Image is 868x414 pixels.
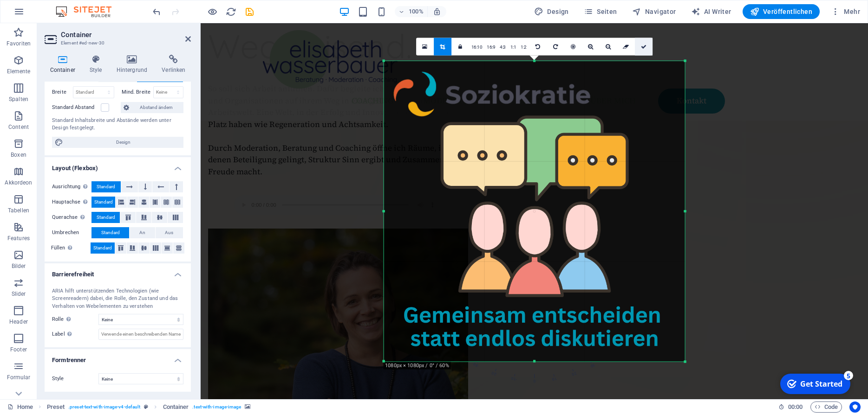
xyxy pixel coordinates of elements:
[584,7,617,16] span: Seiten
[8,207,29,214] p: Tabellen
[151,6,162,17] button: undo
[617,38,635,55] a: Zurücksetzen
[68,401,140,413] span: . preset-text-with-image-v4-default
[122,89,153,95] label: Mind. Breite
[121,102,183,113] button: Abstand ändern
[52,376,64,382] span: Style
[69,1,78,10] div: 5
[530,4,573,19] div: Design (Strg+Alt+Y)
[11,151,26,159] p: Boxen
[788,401,803,413] span: 00 00
[130,227,155,238] button: An
[778,401,803,413] h6: Session-Zeit
[45,263,191,280] h4: Barrierefreiheit
[750,7,812,16] span: Veröffentlichen
[91,212,120,223] button: Standard
[244,6,255,17] i: Save (Ctrl+S)
[530,4,573,19] button: Design
[144,404,148,409] i: Dieses Element ist ein anpassbares Preset
[8,123,29,131] p: Content
[93,242,112,254] span: Standard
[225,6,236,17] button: reload
[395,6,428,17] button: 100%
[831,7,860,16] span: Mehr
[497,38,508,56] a: 4:3
[451,38,469,55] a: Seitenverhältnis beibehalten
[61,39,172,47] h3: Element #ed-new-30
[795,403,796,410] span: :
[165,227,173,238] span: Aus
[101,227,120,238] span: Standard
[687,4,735,19] button: AI Writer
[94,197,113,208] span: Standard
[827,4,864,19] button: Mehr
[691,7,731,16] span: AI Writer
[12,290,26,298] p: Slider
[45,349,191,366] h4: Formtrenner
[628,4,680,19] button: Navigator
[7,235,30,242] p: Features
[91,242,115,254] button: Standard
[151,6,162,17] i: Rückgängig: Bild ändern (Strg+Z)
[52,197,91,208] label: Hauptachse
[163,401,189,413] span: Klick zum Auswählen. Doppelklick zum Bearbeiten
[52,329,98,340] label: Label
[743,4,820,19] button: Veröffentlichen
[53,6,123,17] img: Editor Logo
[534,7,569,16] span: Design
[582,38,600,55] a: Hochskalieren
[10,346,27,353] p: Footer
[529,38,547,55] a: 90° links drehen
[98,329,183,340] input: Verwende einen beschreibenden Namen
[244,6,255,17] button: save
[91,197,115,208] button: Standard
[91,227,129,238] button: Standard
[7,401,33,413] a: Klick, um Auswahl aufzuheben. Doppelklick öffnet Seitenverwaltung
[192,401,241,413] span: . text-with-image-image
[139,227,145,238] span: An
[52,89,73,95] label: Breite
[97,212,115,223] span: Standard
[434,38,451,55] a: Ausschneide-Modus
[111,55,157,74] h4: Hintergrund
[52,212,91,223] label: Querachse
[7,68,31,75] p: Elemente
[66,137,181,148] span: Design
[484,38,497,56] a: 16:9
[433,7,441,16] i: Bei Größenänderung Zoomstufe automatisch an das gewählte Gerät anpassen.
[635,38,653,55] a: Bestätigen
[469,38,485,56] a: 16:10
[52,181,91,192] label: Ausrichtung
[47,401,65,413] span: Klick zum Auswählen. Doppelklick zum Bearbeiten
[226,6,236,17] i: Seite neu laden
[52,227,91,238] label: Umbrechen
[52,137,183,148] button: Design
[600,38,617,55] a: Runterskalieren
[157,55,191,74] h4: Verlinken
[409,6,424,17] h6: 100%
[564,38,582,55] a: Zentrieren
[45,55,84,74] h4: Container
[132,102,181,113] span: Abstand ändern
[51,242,91,254] label: Füllen
[383,362,451,369] div: 1080px × 1080px / 0° / 60%
[97,181,115,192] span: Standard
[52,314,73,325] span: Rolle
[9,318,28,325] p: Header
[9,96,28,103] p: Spalten
[508,38,519,56] a: 1:1
[25,9,67,19] div: Get Started
[5,179,32,186] p: Akkordeon
[91,181,121,192] button: Standard
[7,374,31,381] p: Formular
[849,401,861,413] button: Usercentrics
[580,4,621,19] button: Seiten
[84,55,111,74] h4: Style
[7,40,31,47] p: Favoriten
[156,227,183,238] button: Aus
[45,157,191,174] h4: Layout (Flexbox)
[52,102,101,113] label: Standard Abstand
[5,4,75,24] div: Get Started 5 items remaining, 0% complete
[207,6,218,17] button: Klicke hier, um den Vorschau-Modus zu verlassen
[810,401,842,413] button: Code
